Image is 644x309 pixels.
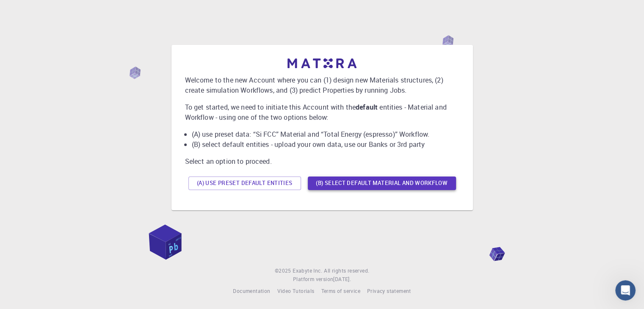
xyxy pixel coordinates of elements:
span: © 2025 [275,267,293,275]
span: Terms of service [321,287,360,294]
a: Privacy statement [367,287,411,295]
button: (B) Select default material and workflow [308,177,456,190]
span: All rights reserved. [324,267,369,275]
img: logo [287,58,357,68]
b: default [356,102,378,112]
a: [DATE]. [333,275,351,284]
p: Welcome to the new Account where you can (1) design new Materials structures, (2) create simulati... [185,75,459,95]
span: Privacy statement [367,287,411,294]
button: (A) Use preset default entities [188,177,301,190]
span: Documentation [233,287,270,294]
a: Exabyte Inc. [293,267,322,275]
iframe: Intercom live chat [615,280,636,301]
span: Exabyte Inc. [293,267,322,274]
a: Video Tutorials [277,287,314,295]
li: (A) use preset data: “Si FCC” Material and “Total Energy (espresso)” Workflow. [192,129,459,139]
a: Terms of service [321,287,360,295]
span: [DATE] . [333,276,351,282]
li: (B) select default entities - upload your own data, use our Banks or 3rd party [192,139,459,149]
p: Select an option to proceed. [185,156,459,166]
span: Platform version [293,275,333,284]
span: Video Tutorials [277,287,314,294]
p: To get started, we need to initiate this Account with the entities - Material and Workflow - usin... [185,102,459,122]
a: Documentation [233,287,270,295]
